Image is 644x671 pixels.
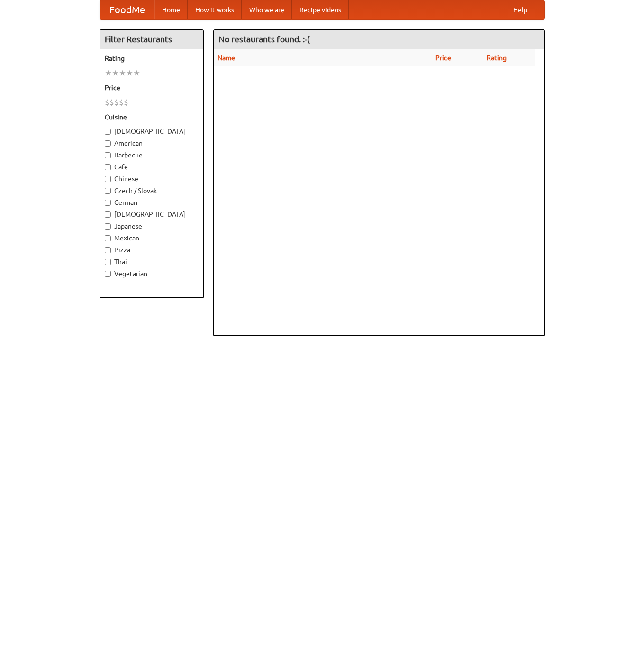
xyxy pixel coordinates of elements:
[105,186,199,195] label: Czech / Slovak
[105,129,111,135] input: [DEMOGRAPHIC_DATA]
[105,138,199,148] label: American
[105,188,111,194] input: Czech / Slovak
[218,35,310,44] ng-pluralize: No restaurants found. :-(
[218,54,235,62] a: Name
[100,30,203,49] h4: Filter Restaurants
[105,271,111,277] input: Vegetarian
[105,97,109,108] li: $
[506,0,535,19] a: Help
[105,200,111,206] input: German
[105,140,111,147] input: American
[435,54,451,62] a: Price
[154,0,188,19] a: Home
[188,0,242,19] a: How it works
[100,0,154,19] a: FoodMe
[133,68,140,78] li: ★
[105,164,111,170] input: Cafe
[105,150,199,160] label: Barbecue
[105,211,111,218] input: [DEMOGRAPHIC_DATA]
[105,257,199,267] label: Thai
[119,68,126,78] li: ★
[119,97,124,108] li: $
[105,269,199,278] label: Vegetarian
[292,0,349,19] a: Recipe videos
[105,223,111,230] input: Japanese
[114,97,119,108] li: $
[126,68,133,78] li: ★
[105,112,199,122] h5: Cuisine
[124,97,128,108] li: $
[105,152,111,158] input: Barbecue
[105,83,199,92] h5: Price
[105,247,111,253] input: Pizza
[105,259,111,265] input: Thai
[112,68,119,78] li: ★
[105,174,199,184] label: Chinese
[105,162,199,172] label: Cafe
[105,233,199,243] label: Mexican
[242,0,292,19] a: Who we are
[109,97,114,108] li: $
[105,176,111,182] input: Chinese
[487,54,507,62] a: Rating
[105,127,199,136] label: [DEMOGRAPHIC_DATA]
[105,245,199,255] label: Pizza
[105,235,111,241] input: Mexican
[105,54,199,63] h5: Rating
[105,198,199,207] label: German
[105,210,199,219] label: [DEMOGRAPHIC_DATA]
[105,68,112,78] li: ★
[105,221,199,231] label: Japanese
